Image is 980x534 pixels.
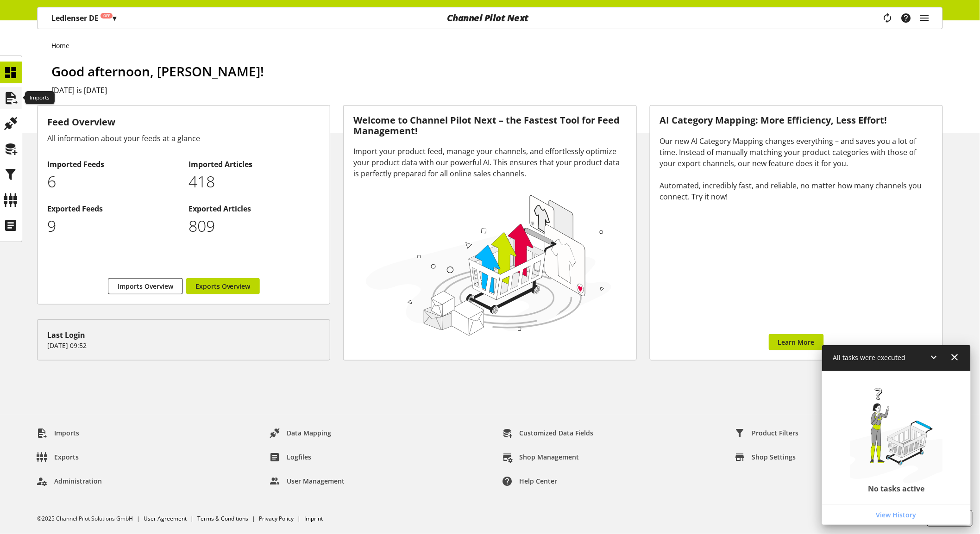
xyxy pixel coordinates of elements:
a: Help center [495,473,565,490]
p: Ledlenser DE [51,12,116,24]
a: Exports [30,449,86,466]
span: Learn More [778,337,815,347]
span: View History [876,510,917,520]
h2: [DATE] is [DATE] [51,85,943,96]
span: Exports Overview [195,281,251,291]
a: View History [824,507,969,523]
span: Help center [520,476,558,486]
p: 6 [47,170,179,193]
h2: Exported Articles [188,203,320,214]
span: Data Mapping [287,428,331,438]
span: Off [103,13,110,19]
span: Shop Management [520,452,579,462]
span: ▾ [113,13,116,23]
a: User Agreement [144,515,187,522]
span: Customized Data Fields [520,428,594,438]
span: Imports Overview [118,281,173,291]
p: 9 [47,214,179,238]
a: Imports [30,425,87,441]
div: Last Login [47,329,320,341]
a: Privacy Policy [259,515,294,522]
h2: No tasks active [868,484,925,493]
a: Data Mapping [262,425,339,441]
a: User Management [262,473,352,490]
a: Imports Overview [108,278,183,294]
a: Exports Overview [186,278,260,294]
a: Imprint [304,515,323,522]
div: Import your product feed, manage your channels, and effortlessly optimize your product data with ... [353,146,626,179]
h2: Exported Feeds [47,203,179,214]
span: Logfiles [287,452,311,462]
li: ©2025 Channel Pilot Solutions GmbH [37,515,144,523]
span: Good afternoon, [PERSON_NAME]! [51,62,264,80]
a: Learn More [769,334,824,350]
a: Administration [30,473,109,490]
div: Imports [25,92,55,105]
h3: Feed Overview [47,115,320,129]
span: Administration [54,476,102,486]
h3: AI Category Mapping: More Efficiency, Less Effort! [660,115,933,126]
span: Exports [54,452,79,462]
p: 418 [188,170,320,193]
h2: Imported Articles [188,159,320,170]
h2: Imported Feeds [47,159,179,170]
a: Product Filters [728,425,806,441]
span: User Management [287,476,345,486]
span: Shop Settings [752,452,796,462]
nav: main navigation [37,7,943,29]
h3: Welcome to Channel Pilot Next – the Fastest Tool for Feed Management! [353,115,626,136]
span: Product Filters [752,428,799,438]
a: Terms & Conditions [197,515,248,522]
img: 78e1b9dcff1e8392d83655fcfc870417.svg [363,191,615,339]
div: Our new AI Category Mapping changes everything – and saves you a lot of time. Instead of manually... [660,136,933,202]
a: Shop Management [495,449,587,466]
a: Logfiles [262,449,319,466]
span: All tasks were executed [833,353,906,362]
span: Imports [54,428,79,438]
p: [DATE] 09:52 [47,341,320,350]
a: Shop Settings [728,449,804,466]
a: Customized Data Fields [495,425,601,441]
p: 809 [188,214,320,238]
div: All information about your feeds at a glance [47,133,320,144]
